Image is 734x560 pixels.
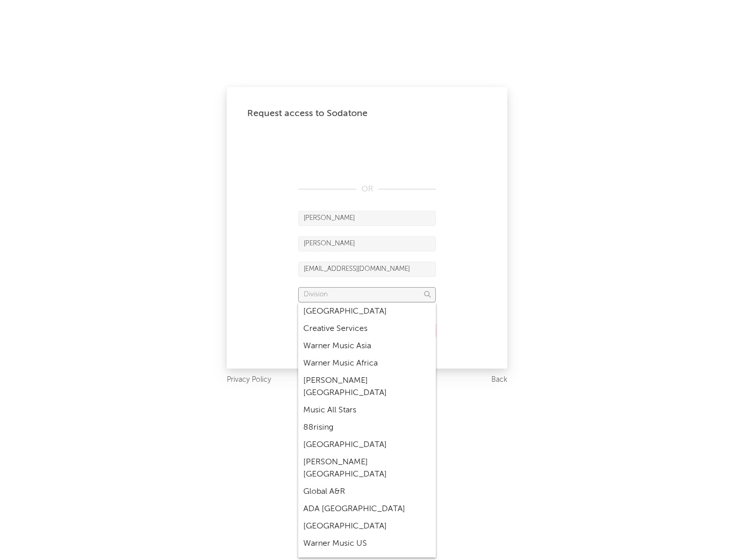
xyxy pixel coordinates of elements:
[298,183,436,195] div: OR
[298,338,436,355] div: Warner Music Asia
[298,303,436,320] div: [GEOGRAPHIC_DATA]
[298,287,436,302] input: Division
[298,454,436,483] div: [PERSON_NAME] [GEOGRAPHIC_DATA]
[298,535,436,552] div: Warner Music US
[298,236,436,251] input: Last Name
[298,262,436,277] input: Email
[247,107,487,120] div: Request access to Sodatone
[298,518,436,535] div: [GEOGRAPHIC_DATA]
[227,374,271,386] a: Privacy Policy
[491,374,507,386] a: Back
[298,402,436,419] div: Music All Stars
[298,355,436,372] div: Warner Music Africa
[298,372,436,402] div: [PERSON_NAME] [GEOGRAPHIC_DATA]
[298,320,436,338] div: Creative Services
[298,419,436,436] div: 88rising
[298,483,436,500] div: Global A&R
[298,436,436,454] div: [GEOGRAPHIC_DATA]
[298,500,436,518] div: ADA [GEOGRAPHIC_DATA]
[298,211,436,226] input: First Name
